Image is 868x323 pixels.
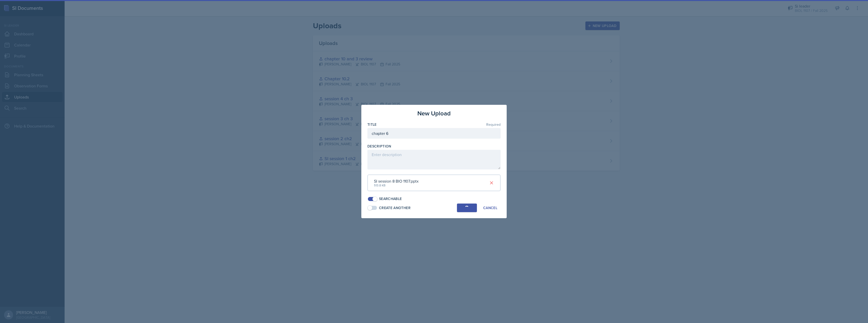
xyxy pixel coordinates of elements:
[379,196,402,202] div: Searchable
[367,128,501,139] input: Enter title
[486,123,501,126] span: Required
[367,122,377,127] label: Title
[417,109,451,118] h3: New Upload
[480,204,501,212] button: Cancel
[374,178,419,184] div: SI session 8 BIO 1107.pptx
[374,183,419,188] div: 513.8 KB
[367,144,391,149] label: Description
[483,206,497,210] div: Cancel
[379,205,411,211] div: Create Another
